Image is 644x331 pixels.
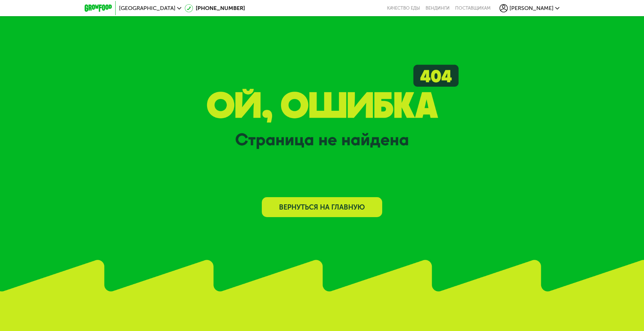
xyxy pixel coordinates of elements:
span: [PERSON_NAME] [509,6,554,11]
div: поставщикам [455,6,491,11]
a: Качество еды [387,6,420,11]
a: Вернуться на главную [262,197,382,217]
a: Вендинги [426,6,450,11]
span: [GEOGRAPHIC_DATA] [119,6,175,11]
a: [PHONE_NUMBER] [185,4,245,12]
